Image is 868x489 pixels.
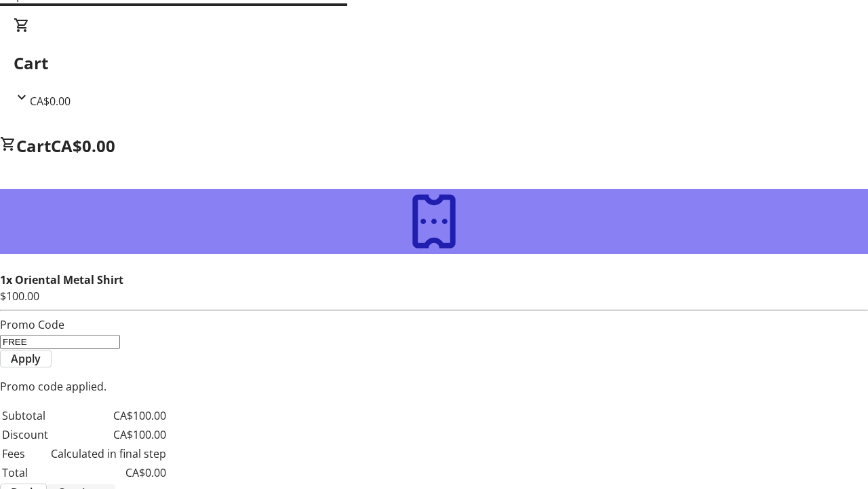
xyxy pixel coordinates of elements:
td: Total [1,464,49,482]
span: CA$0.00 [30,94,71,109]
td: CA$0.00 [50,464,167,482]
td: Calculated in final step [50,445,167,463]
span: CA$0.00 [51,134,115,157]
td: Fees [1,445,49,463]
span: Apply [11,350,41,367]
td: Discount [1,426,49,443]
td: Subtotal [1,407,49,424]
span: Cart [16,134,51,157]
div: CartCA$0.00 [14,17,854,109]
td: CA$100.00 [50,407,167,424]
h2: Cart [14,51,854,75]
td: CA$100.00 [50,426,167,443]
